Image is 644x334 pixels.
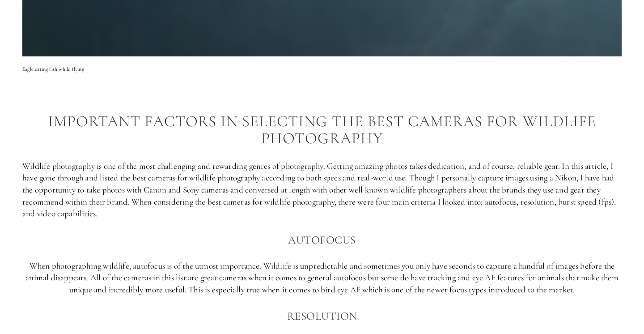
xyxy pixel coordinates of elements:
[22,231,622,249] h3: Autofocus
[22,307,622,325] h3: Resolution
[22,64,622,73] p: Eagle eating fish while flying
[22,113,622,147] h2: Important factors in selecting the best cameras for Wildlife photography
[22,260,622,296] p: When photographing wildlife, autofocus is of the utmost importance. Wildlife is unpredictable and...
[22,160,622,220] p: Wildlife photography is one of the most challenging and rewarding genres of photography. Getting ...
